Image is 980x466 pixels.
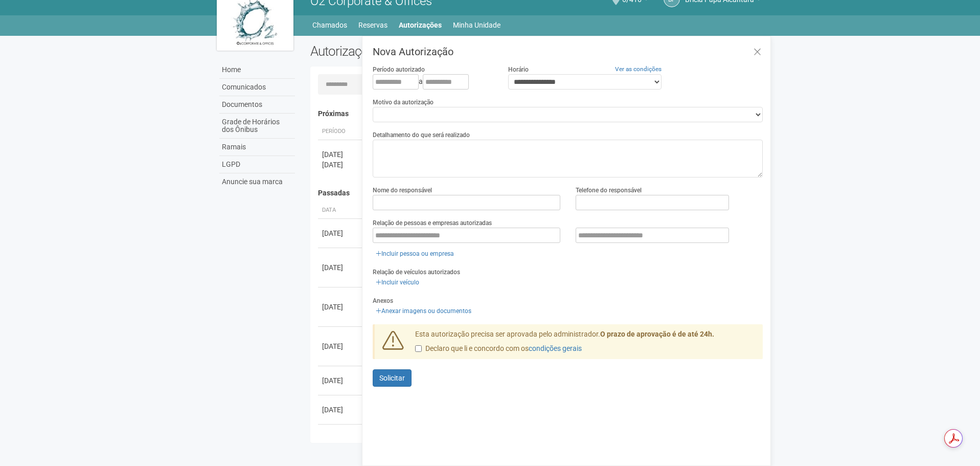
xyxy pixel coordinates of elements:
[322,341,360,351] div: [DATE]
[322,149,360,160] div: [DATE]
[529,344,582,352] a: condições gerais
[373,65,425,74] label: Período autorizado
[219,173,295,190] a: Anuncie sua marca
[379,374,405,382] span: Solicitar
[373,248,457,259] a: Incluir pessoa ou empresa
[322,228,360,238] div: [DATE]
[373,305,474,317] a: Anexar imagens ou documentos
[318,110,756,118] h4: Próximas
[415,344,582,354] label: Declaro que li e concordo com os
[415,345,422,352] input: Declaro que li e concordo com oscondições gerais
[322,302,360,312] div: [DATE]
[453,18,500,32] a: Minha Unidade
[373,218,492,228] label: Relação de pessoas e empresas autorizadas
[373,47,763,57] h3: Nova Autorização
[318,189,756,197] h4: Passadas
[373,130,470,140] label: Detalhamento do que será realizado
[373,296,393,305] label: Anexos
[219,114,295,139] a: Grade de Horários dos Ônibus
[399,18,442,32] a: Autorizações
[310,43,529,59] h2: Autorizações
[407,329,763,359] div: Esta autorização precisa ser aprovada pelo administrador.
[358,18,388,32] a: Reservas
[219,139,295,156] a: Ramais
[219,79,295,96] a: Comunicados
[312,18,347,32] a: Chamados
[219,156,295,173] a: LGPD
[373,186,432,195] label: Nome do responsável
[373,268,460,277] label: Relação de veículos autorizados
[576,186,642,195] label: Telefone do responsável
[508,65,529,74] label: Horário
[322,262,360,273] div: [DATE]
[600,330,714,338] strong: O prazo de aprovação é de até 24h.
[219,96,295,114] a: Documentos
[373,98,434,107] label: Motivo da autorização
[322,160,360,170] div: [DATE]
[615,65,662,73] a: Ver as condições
[322,375,360,386] div: [DATE]
[322,405,360,415] div: [DATE]
[318,202,364,219] th: Data
[373,369,412,387] button: Solicitar
[318,123,364,140] th: Período
[373,74,492,90] div: a
[373,277,422,288] a: Incluir veículo
[219,61,295,79] a: Home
